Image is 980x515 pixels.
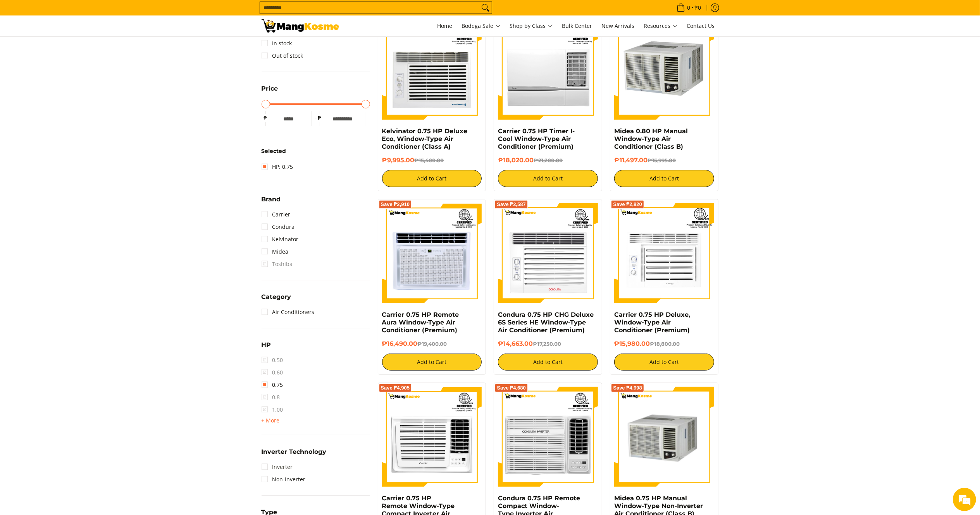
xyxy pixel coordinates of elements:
a: Contact Us [683,15,719,36]
span: • [674,3,704,12]
span: Save ₱4,998 [613,386,642,390]
a: In stock [262,37,292,50]
span: 0 [686,5,692,10]
h6: ₱9,995.00 [382,156,482,164]
button: Add to Cart [498,354,598,371]
div: Minimize live chat window [127,4,146,22]
h6: ₱11,497.00 [614,156,714,164]
h6: ₱15,980.00 [614,340,714,348]
span: Resources [644,21,678,31]
span: 0.8 [262,391,280,403]
a: Carrier 0.75 HP Deluxe, Window-Type Air Conditioner (Premium) [614,311,690,334]
summary: Open [262,449,327,461]
span: ₱0 [694,5,703,10]
img: Condura 0.75 HP Remote Compact Window-Type Inverter Air Conditioner (Premium) [498,387,598,487]
a: Condura 0.75 HP CHG Deluxe 6S Series HE Window-Type Air Conditioner (Premium) [498,311,594,334]
span: 0.50 [262,354,283,366]
summary: Open [262,294,291,306]
del: ₱15,400.00 [415,157,444,163]
nav: Main Menu [347,15,719,36]
a: Home [434,15,456,36]
h6: ₱16,490.00 [382,340,482,348]
span: We're online! [45,98,107,176]
button: Add to Cart [614,354,714,371]
span: ₱ [316,114,324,122]
button: Add to Cart [498,170,598,187]
a: 0.75 [262,379,283,391]
span: Bodega Sale [462,21,501,31]
img: Kelvinator 0.75 HP Deluxe Eco, Window-Type Air Conditioner (Class A) [382,20,482,120]
img: Carrier 0.75 HP Remote Window-Type Compact Inverter Air Conditioner (Premium) [382,387,482,487]
summary: Open [262,86,278,98]
a: Carrier 0.75 HP Timer I-Cool Window-Type Air Conditioner (Premium) [498,127,575,150]
span: Home [437,22,453,29]
a: Air Conditioners [262,306,315,318]
del: ₱15,995.00 [648,157,676,163]
div: Chat with us now [40,43,130,53]
textarea: Type your message and hit 'Enter' [4,211,148,239]
button: Add to Cart [382,354,482,371]
span: Save ₱2,910 [381,202,410,207]
h6: Selected [262,148,370,155]
img: midea-.75hp-manual-window-type-non-inverter-aircon-full-view-mang-kosme [614,387,714,487]
span: Save ₱2,587 [497,202,526,207]
span: 0.60 [262,366,283,379]
span: Toshiba [262,258,293,270]
span: 1.00 [262,403,283,416]
summary: Open [262,416,280,425]
a: Shop by Class [506,15,557,36]
a: Inverter [262,461,293,473]
a: Kelvinator 0.75 HP Deluxe Eco, Window-Type Air Conditioner (Class A) [382,127,468,150]
span: Contact Us [687,22,715,29]
span: Inverter Technology [262,449,327,455]
a: Non-Inverter [262,473,306,486]
span: ₱ [262,114,269,122]
a: Midea 0.80 HP Manual Window-Type Air Conditioner (Class B) [614,127,688,150]
a: Bodega Sale [458,15,505,36]
span: Bulk Center [562,22,592,29]
span: Shop by Class [510,21,553,31]
del: ₱18,800.00 [650,341,680,347]
span: Price [262,86,278,92]
button: Search [479,2,492,14]
span: Save ₱4,680 [497,386,526,390]
a: Resources [640,15,682,36]
summary: Open [262,196,281,208]
a: Out of stock [262,50,303,62]
img: Midea 0.80 HP Manual Window-Type Air Conditioner (Class B) [614,20,714,120]
span: HP [262,342,271,348]
del: ₱17,250.00 [533,341,561,347]
span: + More [262,417,280,424]
span: Save ₱2,820 [613,202,642,207]
img: Condura 0.75 HP CHG Deluxe 6S Series HE Window-Type Air Conditioner (Premium) [498,203,598,303]
a: Bulk Center [558,15,596,36]
a: Midea [262,245,289,258]
summary: Open [262,342,271,354]
span: New Arrivals [602,22,635,29]
del: ₱19,400.00 [418,341,447,347]
img: Bodega Sale Aircon l Mang Kosme: Home Appliances Warehouse Sale [262,19,339,33]
img: Carrier 0.75 HP Deluxe, Window-Type Air Conditioner (Premium) [614,203,714,303]
a: Carrier 0.75 HP Remote Aura Window-Type Air Conditioner (Premium) [382,311,459,334]
span: Category [262,294,291,300]
a: Condura [262,221,295,233]
span: Brand [262,196,281,203]
span: Save ₱4,905 [381,386,410,390]
button: Add to Cart [614,170,714,187]
a: HP: 0.75 [262,161,293,173]
img: Carrier 0.75 HP Timer I-Cool Window-Type Air Conditioner (Premium) [498,20,598,120]
h6: ₱14,663.00 [498,340,598,348]
img: Carrier 0.75 HP Remote Aura Window-Type Air Conditioner (Premium) [382,203,482,303]
button: Add to Cart [382,170,482,187]
a: Kelvinator [262,233,299,245]
a: New Arrivals [598,15,639,36]
a: Carrier [262,208,291,221]
del: ₱21,200.00 [534,157,563,163]
h6: ₱18,020.00 [498,156,598,164]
